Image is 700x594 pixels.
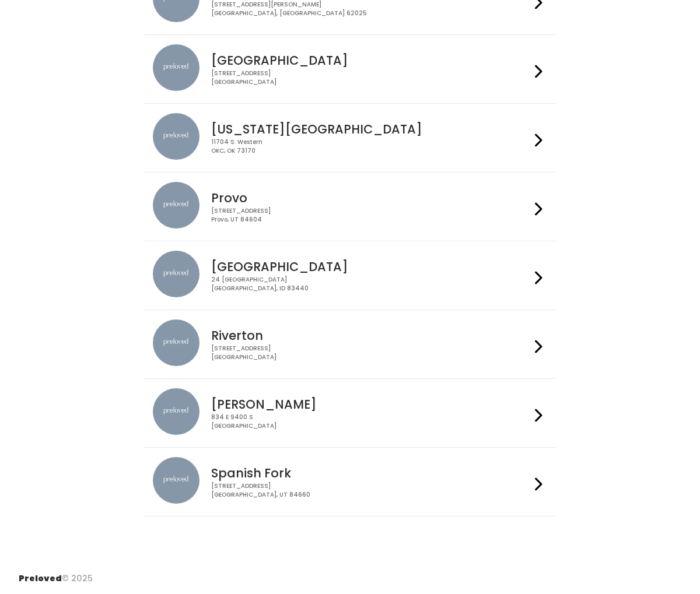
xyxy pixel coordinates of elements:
[211,191,531,205] h4: Provo
[211,345,531,361] div: [STREET_ADDRESS] [GEOGRAPHIC_DATA]
[211,329,531,342] h4: Riverton
[153,251,548,300] a: preloved location [GEOGRAPHIC_DATA] 24 [GEOGRAPHIC_DATA][GEOGRAPHIC_DATA], ID 83440
[211,276,531,293] div: 24 [GEOGRAPHIC_DATA] [GEOGRAPHIC_DATA], ID 83440
[153,44,199,91] img: preloved location
[153,388,548,438] a: preloved location [PERSON_NAME] 834 E 9400 S[GEOGRAPHIC_DATA]
[153,44,548,94] a: preloved location [GEOGRAPHIC_DATA] [STREET_ADDRESS][GEOGRAPHIC_DATA]
[19,563,93,585] div: © 2025
[211,1,531,17] div: [STREET_ADDRESS][PERSON_NAME] [GEOGRAPHIC_DATA], [GEOGRAPHIC_DATA] 62025
[211,260,531,273] h4: [GEOGRAPHIC_DATA]
[153,113,548,163] a: preloved location [US_STATE][GEOGRAPHIC_DATA] 11704 S. WesternOKC, OK 73170
[211,138,531,155] div: 11704 S. Western OKC, OK 73170
[153,457,199,504] img: preloved location
[211,69,531,86] div: [STREET_ADDRESS] [GEOGRAPHIC_DATA]
[19,572,62,584] span: Preloved
[153,113,199,160] img: preloved location
[211,398,531,411] h4: [PERSON_NAME]
[153,182,199,229] img: preloved location
[153,251,199,297] img: preloved location
[211,482,531,499] div: [STREET_ADDRESS] [GEOGRAPHIC_DATA], UT 84660
[153,457,548,507] a: preloved location Spanish Fork [STREET_ADDRESS][GEOGRAPHIC_DATA], UT 84660
[153,319,548,369] a: preloved location Riverton [STREET_ADDRESS][GEOGRAPHIC_DATA]
[211,54,531,67] h4: [GEOGRAPHIC_DATA]
[153,182,548,231] a: preloved location Provo [STREET_ADDRESS]Provo, UT 84604
[211,413,531,430] div: 834 E 9400 S [GEOGRAPHIC_DATA]
[211,466,531,480] h4: Spanish Fork
[211,207,531,224] div: [STREET_ADDRESS] Provo, UT 84604
[153,319,199,366] img: preloved location
[153,388,199,435] img: preloved location
[211,122,531,136] h4: [US_STATE][GEOGRAPHIC_DATA]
